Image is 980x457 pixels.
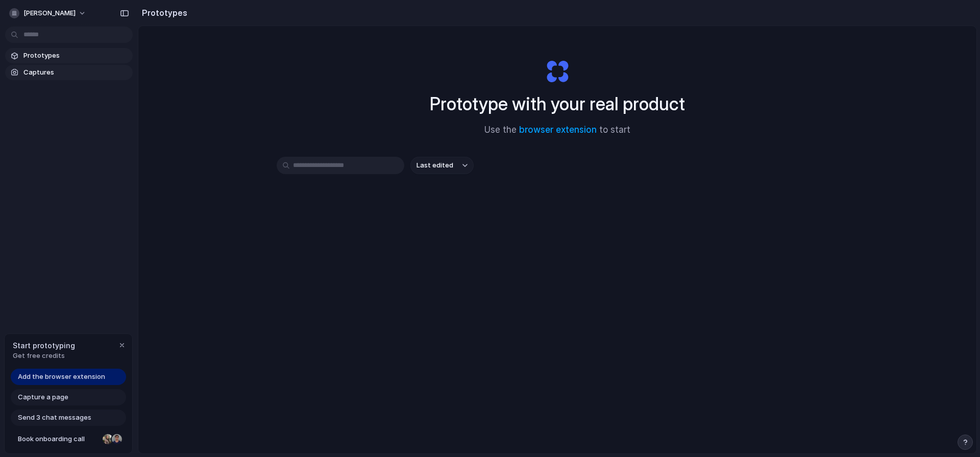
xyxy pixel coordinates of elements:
[102,433,114,445] div: Nicole Kubica
[11,369,126,385] a: Add the browser extension
[111,433,123,445] div: Christian Iacullo
[5,65,133,80] a: Captures
[23,51,129,61] span: Prototypes
[5,5,91,21] button: [PERSON_NAME]
[18,392,68,402] span: Capture a page
[18,413,91,423] span: Send 3 chat messages
[138,7,187,19] h2: Prototypes
[11,431,126,447] a: Book onboarding call
[5,48,133,63] a: Prototypes
[18,372,105,382] span: Add the browser extension
[410,157,474,174] button: Last edited
[18,434,99,444] span: Book onboarding call
[430,90,685,117] h1: Prototype with your real product
[13,351,75,361] span: Get free credits
[519,125,597,135] a: browser extension
[23,67,129,78] span: Captures
[13,340,75,351] span: Start prototyping
[23,8,76,18] span: [PERSON_NAME]
[416,160,453,171] span: Last edited
[484,124,630,137] span: Use the to start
